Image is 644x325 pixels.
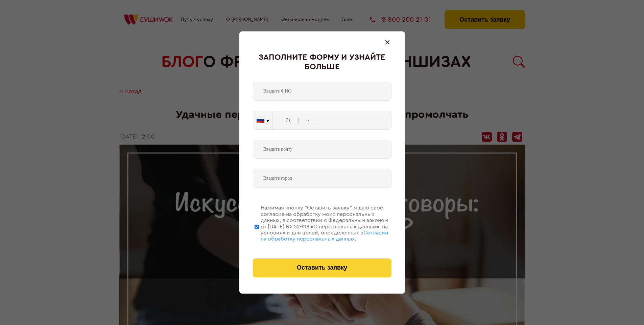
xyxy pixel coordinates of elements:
[261,205,391,242] div: Нажимая кнопку “Оставить заявку”, я даю свое согласие на обработку моих персональных данных, в со...
[253,53,391,72] div: Заполните форму и узнайте больше
[253,258,391,277] button: Оставить заявку
[253,169,391,188] input: Введите город
[261,230,388,242] span: Согласии на обработку персональных данных
[253,111,272,129] button: 🇷🇺
[273,111,391,130] input: +7 (___) ___-____
[253,82,391,101] input: Введите ФИО
[253,140,391,159] input: Введите почту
